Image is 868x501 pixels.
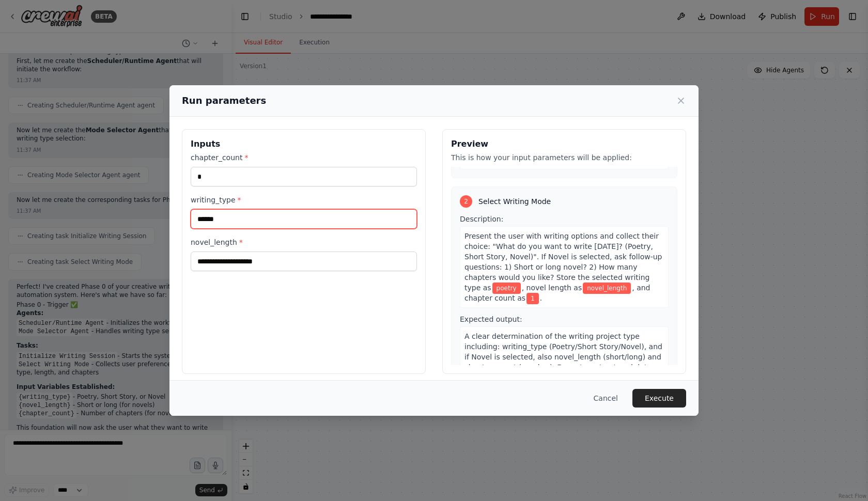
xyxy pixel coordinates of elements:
span: Variable: chapter_count [526,293,539,304]
span: , novel length as [522,284,582,292]
h3: Inputs [191,138,417,150]
div: 2 [460,195,472,208]
span: Description: [460,215,503,223]
span: Variable: writing_type [492,283,521,294]
span: A clear determination of the writing project type including: writing_type (Poetry/Short Story/Nov... [464,332,662,382]
button: Cancel [585,389,626,408]
label: novel_length [191,237,417,247]
h3: Preview [451,138,677,150]
span: . [540,294,542,302]
span: , and chapter count as [464,284,650,302]
h2: Run parameters [182,93,266,108]
span: Expected output: [460,315,522,323]
p: This is how your input parameters will be applied: [451,152,677,163]
button: Execute [632,389,686,408]
span: Select Writing Mode [478,196,551,207]
span: Variable: novel_length [583,283,631,294]
label: chapter_count [191,152,417,163]
label: writing_type [191,195,417,205]
span: Present the user with writing options and collect their choice: "What do you want to write [DATE]... [464,232,662,292]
